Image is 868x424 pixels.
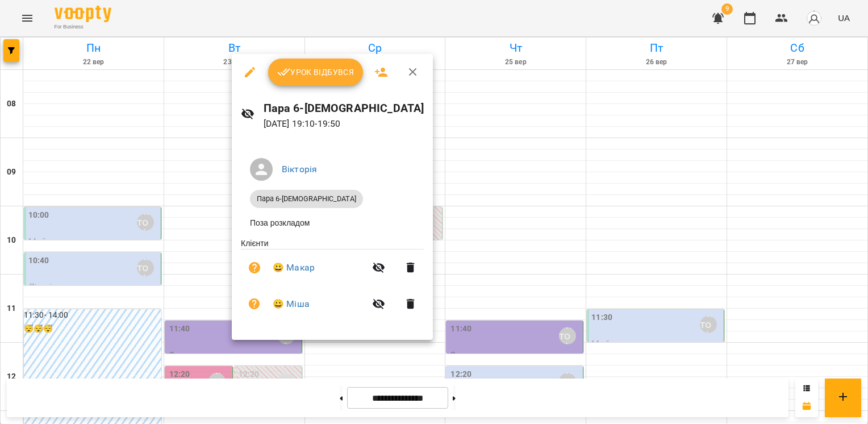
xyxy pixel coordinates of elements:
[277,65,354,79] span: Урок відбувся
[264,117,424,131] p: [DATE] 19:10 - 19:50
[268,59,364,86] button: Урок відбувся
[273,297,310,311] a: 😀 Міша
[241,213,424,233] li: Поза розкладом
[250,194,363,204] span: Пара 6-[DEMOGRAPHIC_DATA]
[264,99,424,117] h6: Пара 6-[DEMOGRAPHIC_DATA]
[241,238,424,326] ul: Клієнти
[273,261,315,275] a: 😀 Макар
[282,164,317,174] a: Вікторія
